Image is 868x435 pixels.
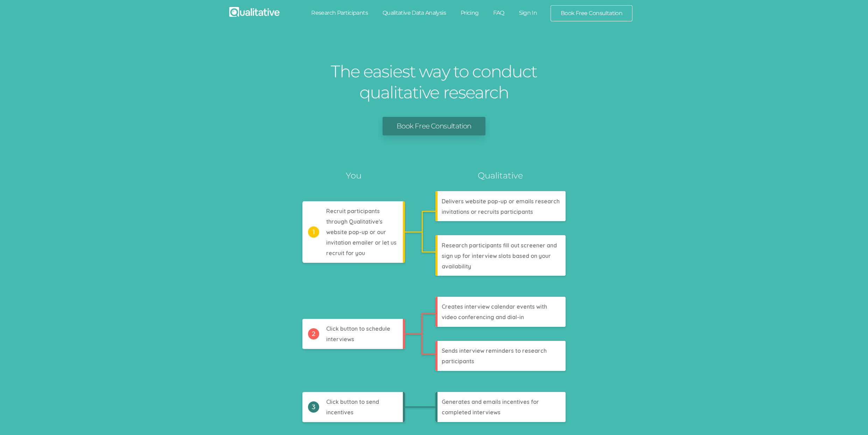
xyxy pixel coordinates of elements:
a: Sign In [512,5,545,21]
a: Book Free Consultation [383,117,485,135]
tspan: Sends interview reminders to research [442,347,547,354]
tspan: Delivers website pop-up or emails research [442,198,560,205]
a: FAQ [486,5,511,21]
img: Qualitative [229,7,280,17]
tspan: website pop-up or our [326,229,386,236]
h1: The easiest way to conduct qualitative research [329,61,539,103]
tspan: 2 [312,330,315,338]
tspan: Recruit participants [326,208,380,215]
tspan: Click button to schedule [326,325,390,332]
tspan: through Qualitative's [326,218,383,225]
tspan: completed interviews [442,409,500,416]
tspan: Creates interview calendar events with [442,303,547,310]
tspan: participants [442,358,474,365]
tspan: Research participants fill out screener and [442,242,557,249]
tspan: 3 [312,403,315,411]
tspan: sign up for interview slots based on your [442,252,551,259]
tspan: invitation emailer or let us [326,239,397,246]
a: Book Free Consultation [551,6,632,21]
tspan: incentives [326,409,353,416]
tspan: recruit for you [326,250,365,257]
tspan: You [346,170,362,181]
a: Research Participants [304,5,375,21]
tspan: video conferencing and dial-in [442,314,524,321]
a: Qualitative Data Analysis [375,5,453,21]
tspan: Qualitative [478,170,523,181]
tspan: interviews [326,336,354,343]
tspan: Generates and emails incentives for [442,398,539,405]
tspan: Click button to send [326,398,379,405]
tspan: 1 [313,228,315,236]
tspan: invitations or recruits participants [442,208,533,215]
tspan: availability [442,263,471,270]
a: Pricing [453,5,486,21]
